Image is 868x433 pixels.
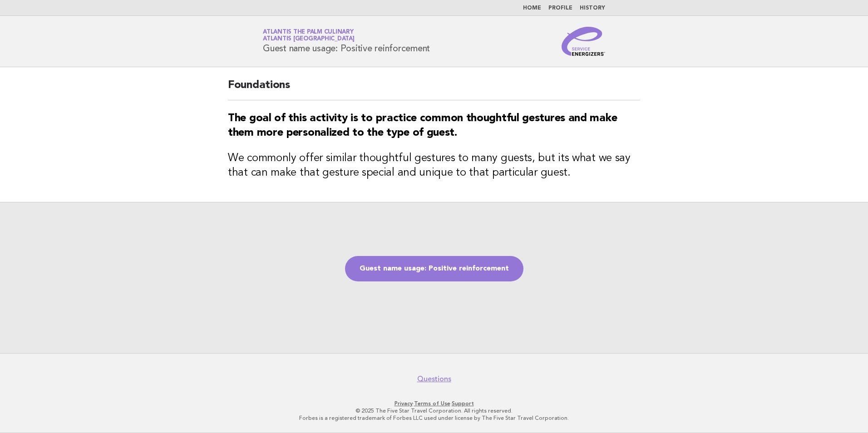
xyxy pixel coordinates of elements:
[417,374,451,384] a: Questions
[580,5,605,11] a: History
[263,30,430,53] h1: Guest name usage: Positive reinforcement
[263,29,355,42] a: Atlantis The Palm CulinaryAtlantis [GEOGRAPHIC_DATA]
[228,113,617,138] strong: The goal of this activity is to practice common thoughtful gestures and make them more personaliz...
[228,78,640,100] h2: Foundations
[156,414,712,422] p: Forbes is a registered trademark of Forbes LLC used under license by The Five Star Travel Corpora...
[395,400,413,407] a: Privacy
[548,5,572,11] a: Profile
[156,407,712,414] p: © 2025 The Five Star Travel Corporation. All rights reserved.
[414,400,450,407] a: Terms of Use
[156,400,712,407] p: · ·
[345,256,523,281] a: Guest name usage: Positive reinforcement
[523,5,541,11] a: Home
[228,151,640,180] h3: We commonly offer similar thoughtful gestures to many guests, but its what we say that can make t...
[562,27,605,56] img: Service Energizers
[452,400,474,407] a: Support
[263,36,355,42] span: Atlantis [GEOGRAPHIC_DATA]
